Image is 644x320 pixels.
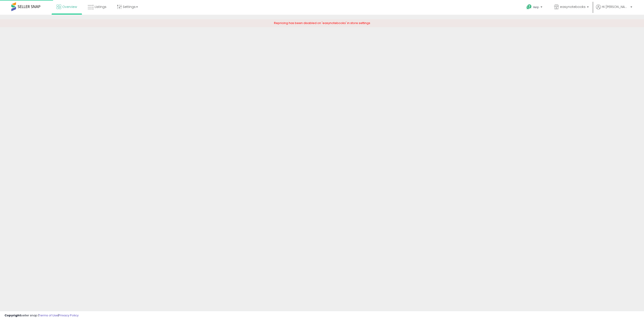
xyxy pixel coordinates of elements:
[526,4,532,10] i: Get Help
[274,21,370,25] span: Repricing has been disabled on 'easynotebooks' in store settings
[602,5,629,9] span: Hi [PERSON_NAME]
[533,5,539,9] span: Help
[523,1,547,15] a: Help
[596,5,632,15] a: Hi [PERSON_NAME]
[95,5,106,9] span: Listings
[62,5,77,9] span: Overview
[560,5,586,9] span: easynotebooks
